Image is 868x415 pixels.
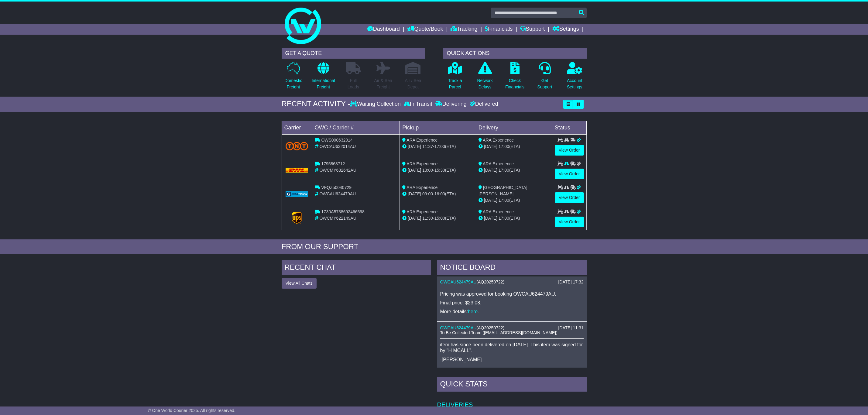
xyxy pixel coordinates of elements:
[407,24,443,35] a: Quote/Book
[555,145,584,156] a: View Order
[440,300,584,306] p: Final price: $23.08.
[437,260,587,276] div: NOTICE BOARD
[319,144,356,149] span: OWCAU632014AU
[434,144,445,149] span: 17:00
[484,216,497,221] span: [DATE]
[321,161,345,166] span: 1795868712
[448,77,462,90] p: Track a Parcel
[567,77,582,90] p: Account Settings
[479,215,550,221] div: (ETA)
[402,101,434,108] div: In Transit
[483,138,514,142] span: ARA Experience
[284,62,302,94] a: DomesticFreight
[440,357,584,362] p: -[PERSON_NAME]
[319,191,356,196] span: OWCAU624479AU
[483,209,514,214] span: ARA Experience
[552,24,579,35] a: Settings
[451,24,477,35] a: Tracking
[567,62,583,94] a: AccountSettings
[434,101,468,108] div: Delivering
[346,77,361,90] p: Full Loads
[443,48,587,59] div: QUICK ACTIONS
[282,278,317,289] button: View All Chats
[499,216,509,221] span: 17:00
[558,280,583,285] div: [DATE] 17:32
[286,142,308,150] img: TNT_Domestic.png
[440,309,584,314] p: More details: .
[478,325,503,330] span: AQ20250722
[440,291,584,297] p: Pricing was approved for booking OWCAU624479AU.
[319,216,356,221] span: OWCMY622149AU
[292,212,302,224] img: GetCarrierServiceLogo
[284,77,302,90] p: Domestic Freight
[374,77,392,90] p: Air & Sea Freight
[440,330,558,335] span: To Be Collected Team ([EMAIL_ADDRESS][DOMAIN_NAME])
[440,280,584,285] div: ( )
[468,101,498,108] div: Delivered
[440,280,477,284] a: OWCAU624479AU
[479,197,550,204] div: (ETA)
[440,325,584,331] div: ( )
[555,169,584,179] a: View Order
[282,260,431,276] div: RECENT CHAT
[477,62,493,94] a: NetworkDelays
[286,168,308,173] img: DHL.png
[505,77,524,90] p: Check Financials
[434,216,445,221] span: 15:00
[408,216,421,221] span: [DATE]
[400,121,476,134] td: Pickup
[437,377,587,393] div: Quick Stats
[434,191,445,196] span: 16:00
[408,168,421,173] span: [DATE]
[499,144,509,149] span: 17:00
[367,24,400,35] a: Dashboard
[407,161,437,166] span: ARA Experience
[434,168,445,173] span: 15:30
[437,393,587,409] td: Deliveries
[555,217,584,227] a: View Order
[422,144,433,149] span: 11:37
[282,121,312,134] td: Carrier
[321,185,352,190] span: VFQZ50040729
[484,144,497,149] span: [DATE]
[483,161,514,166] span: ARA Experience
[350,101,402,108] div: Waiting Collection
[499,198,509,203] span: 17:00
[286,191,308,197] img: GetCarrierServiceLogo
[422,168,433,173] span: 13:00
[405,77,421,90] p: Air / Sea Depot
[479,167,550,173] div: (ETA)
[407,209,437,214] span: ARA Experience
[478,280,503,284] span: AQ20250722
[505,62,525,94] a: CheckFinancials
[499,168,509,173] span: 17:00
[537,62,552,94] a: GetSupport
[440,342,584,353] p: item has since been delivered on [DATE]. This item was signed for by "H MCALL".
[319,168,356,173] span: OWCMY632642AU
[321,138,353,142] span: OWS000632014
[520,24,545,35] a: Support
[312,121,400,134] td: OWC / Carrier #
[552,121,586,134] td: Status
[476,121,552,134] td: Delivery
[408,191,421,196] span: [DATE]
[402,143,473,150] div: - (ETA)
[402,167,473,173] div: - (ETA)
[558,325,583,331] div: [DATE] 11:31
[477,77,492,90] p: Network Delays
[422,216,433,221] span: 11:30
[402,191,473,197] div: - (ETA)
[484,198,497,203] span: [DATE]
[448,62,462,94] a: Track aParcel
[407,185,437,190] span: ARA Experience
[485,24,513,35] a: Financials
[440,325,477,330] a: OWCAU624479AU
[407,138,437,142] span: ARA Experience
[282,100,350,108] div: RECENT ACTIVITY -
[479,143,550,150] div: (ETA)
[282,242,587,251] div: FROM OUR SUPPORT
[484,168,497,173] span: [DATE]
[311,62,335,94] a: InternationalFreight
[408,144,421,149] span: [DATE]
[422,191,433,196] span: 09:00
